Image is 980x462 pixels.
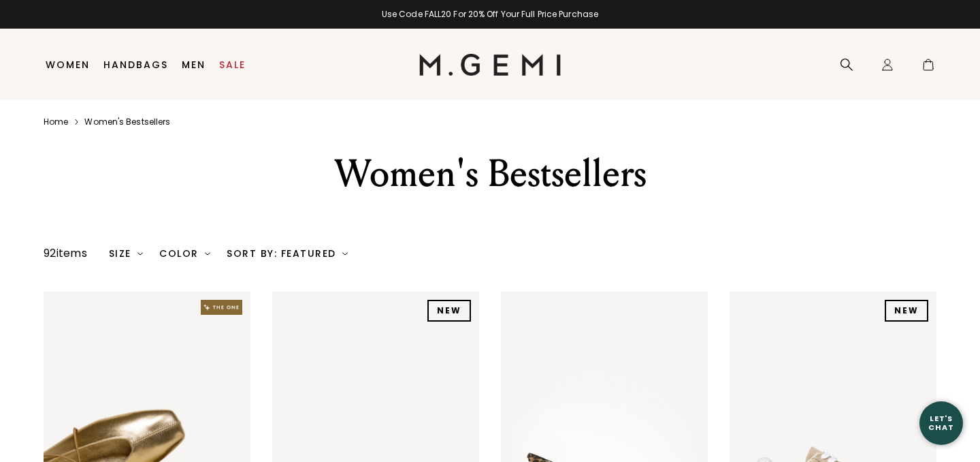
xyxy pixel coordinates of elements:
div: 92 items [44,245,87,262]
a: Men [182,59,206,70]
div: NEW [885,300,928,322]
img: chevron-down.svg [137,251,143,256]
div: Color [159,248,210,259]
a: Women [46,59,90,70]
img: chevron-down.svg [342,251,348,256]
div: Size [109,248,144,259]
a: Sale [219,59,246,70]
a: Home [44,117,68,127]
div: Let's Chat [919,414,963,431]
div: Women's Bestsellers [254,149,726,198]
a: Women's bestsellers [84,117,170,127]
div: NEW [427,300,471,322]
div: Sort By: Featured [227,248,348,259]
a: Handbags [103,59,168,70]
img: The One tag [201,300,242,315]
img: M.Gemi [419,54,561,76]
img: chevron-down.svg [205,251,210,256]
